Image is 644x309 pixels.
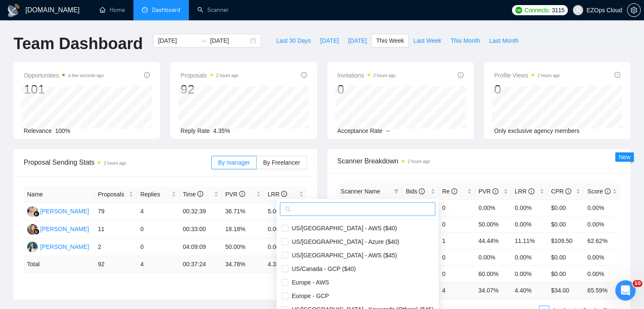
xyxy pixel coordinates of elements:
td: 0 [137,238,179,256]
span: info-circle [492,188,498,194]
span: [DATE] [348,36,367,45]
td: 34.78 % [222,256,264,273]
time: 2 hours ago [408,159,430,164]
time: a few seconds ago [68,73,103,78]
span: Acceptance Rate [337,127,383,134]
time: 2 hours ago [537,73,560,78]
span: This Week [376,36,404,45]
span: dashboard [142,7,148,13]
td: 0 [439,199,475,216]
span: Replies [140,190,169,199]
span: 100% [55,127,70,134]
td: 0.00% [584,249,620,265]
a: setting [627,7,641,14]
div: [PERSON_NAME] [40,242,89,251]
time: 2 hours ago [104,161,126,166]
span: Scanner Name [341,188,380,195]
img: TA [27,242,38,252]
span: info-circle [301,72,307,78]
span: PVR [478,188,498,195]
span: 10 [633,280,642,287]
td: 00:32:39 [180,203,222,221]
span: setting [627,7,640,14]
div: 0 [337,81,396,97]
span: Invitations [337,70,396,80]
a: homeHome [100,6,125,14]
a: AJ[PERSON_NAME] [27,207,89,214]
span: US/[GEOGRAPHIC_DATA] - AWS ($45) [288,252,397,259]
td: 00:33:00 [180,221,222,238]
td: 50.00% [222,238,264,256]
td: 0 [439,265,475,282]
td: 0.00% [584,199,620,216]
div: [PERSON_NAME] [40,207,89,216]
span: By Freelancer [263,159,300,166]
td: 60.00% [475,265,511,282]
time: 2 hours ago [216,73,239,78]
span: Reply Rate [180,127,210,134]
span: 4.35% [213,127,230,134]
span: info-circle [197,191,203,197]
button: setting [627,3,641,17]
img: NK [27,224,38,235]
td: $0.00 [547,199,584,216]
td: 5.06% [264,203,307,221]
div: 0 [494,81,560,97]
button: Last Week [409,34,446,47]
button: Last Month [484,34,523,47]
span: Profile Views [494,70,560,80]
input: End date [210,36,249,45]
span: swap-right [200,37,207,44]
div: 92 [180,81,238,97]
div: 101 [24,81,104,97]
span: Bids [406,188,425,195]
td: 00:37:24 [180,256,222,273]
span: to [200,37,207,44]
td: $0.00 [547,249,584,265]
td: 65.59 % [584,282,620,298]
span: CPR [551,188,571,195]
span: info-circle [419,188,425,194]
span: filter [394,189,399,194]
span: info-circle [614,72,620,78]
td: 4 [137,203,179,221]
td: 0 [439,216,475,232]
a: searchScanner [197,6,229,14]
td: 1 [439,232,475,249]
span: info-circle [565,188,571,194]
span: Dashboard [152,6,180,14]
span: Proposal Sending Stats [24,157,211,168]
td: Total [24,256,94,273]
td: 0.00% [475,249,511,265]
span: Last 30 Days [276,36,311,45]
img: gigradar-bm.png [33,229,39,235]
span: Proposals [180,70,238,80]
img: AJ [27,206,38,217]
td: $0.00 [547,265,584,282]
span: -- [386,127,390,134]
td: 0.00% [584,216,620,232]
td: $ 34.00 [547,282,584,298]
span: Scanner Breakdown [337,156,621,166]
span: Opportunities [24,70,104,80]
span: info-circle [239,191,245,197]
td: 4 [439,282,475,298]
td: 0 [137,221,179,238]
td: 4.40 % [511,282,548,298]
span: Europe - GCP [288,292,329,299]
td: $0.00 [547,216,584,232]
th: Proposals [94,186,137,203]
td: 0.00% [511,216,548,232]
td: 92 [94,256,137,273]
span: Re [442,188,457,195]
th: Replies [137,186,179,203]
td: 44.44% [475,232,511,249]
span: US/[GEOGRAPHIC_DATA] - AWS ($40) [288,225,397,232]
span: LRR [515,188,534,195]
td: 4.35 % [264,256,307,273]
button: This Month [446,34,484,47]
td: 18.18% [222,221,264,238]
td: 0.00% [511,265,548,282]
td: 62.62% [584,232,620,249]
span: Proposals [98,190,127,199]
